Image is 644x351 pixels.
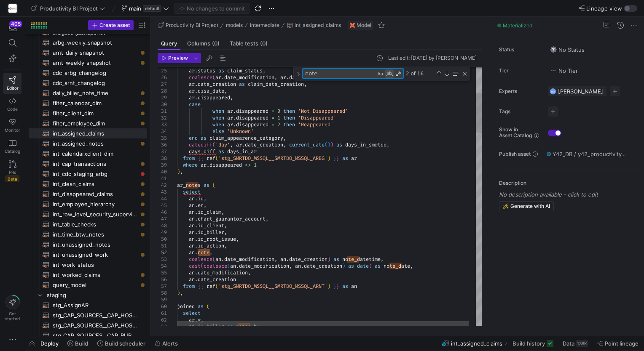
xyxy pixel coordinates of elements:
[509,336,557,351] button: Build history
[5,175,19,182] span: Beta
[53,179,137,189] span: int_clean_claims​​​​​​​​​​
[242,141,245,148] span: .
[336,141,342,148] span: as
[53,129,137,138] span: int_assigned_claims​​​​​​​​​​
[351,155,357,162] span: ar
[195,88,198,94] span: .
[158,189,167,195] div: 43
[158,101,167,108] div: 30
[3,20,21,35] button: 405
[218,148,224,155] span: as
[212,74,215,81] span: (
[29,209,147,219] div: Press SPACE to select this row.
[158,74,167,81] div: 26
[295,22,341,28] span: int_assigned_claims
[209,162,242,168] span: disappeared
[499,151,531,157] span: Publish asset
[29,239,147,250] a: int_unassigned_notes​​​​​​​​​​
[88,20,134,30] button: Create asset
[158,182,167,189] div: 42
[64,336,92,351] button: Build
[227,114,233,121] span: ar
[236,121,268,128] span: disappeared
[53,189,137,199] span: int_disappeared_claims​​​​​​​​​​
[274,74,277,81] span: ,
[29,118,147,128] div: Press SPACE to select this row.
[29,280,147,290] a: query_model​​​​​​​​​​
[158,121,167,128] div: 33
[325,141,327,148] span: (
[271,114,274,121] span: =
[254,162,257,168] span: 1
[245,141,283,148] span: date_creation
[166,22,218,28] span: Productivity BI Project
[233,114,236,121] span: .
[215,74,221,81] span: ar
[29,179,147,189] a: int_clean_claims​​​​​​​​​​
[29,179,147,189] div: Press SPACE to select this row.
[29,300,147,310] a: stg_AssignAR​​​​​​​​​​
[195,202,198,209] span: .
[158,209,167,215] div: 46
[53,250,137,260] span: int_unassigned_work​​​​​​​​​​
[53,280,137,290] span: query_model​​​​​​​​​​
[53,109,137,118] span: filter_client_dim​​​​​​​​​​
[53,88,137,98] span: daily_biller_note_time​​​​​​​​​​
[295,67,302,81] div: Toggle Replace
[189,209,195,215] span: an
[29,320,147,330] a: stg_CAP_SOURCES__CAP_HOSPITAL_REEVES_TRANSACTION​​​​​​​​​​
[29,229,147,239] a: int_time_btw_notes​​​​​​​​​​
[394,69,403,78] div: Use Regular Expression (Alt+R)
[183,162,198,168] span: where
[499,191,641,198] p: No description available - click to edit
[559,336,592,351] button: Data138K
[230,94,233,101] span: ,
[304,81,307,88] span: ,
[189,67,195,74] span: ar
[9,170,16,175] span: PRs
[327,141,330,148] span: )
[29,138,147,149] a: int_assigned_notes​​​​​​​​​​
[53,169,137,179] span: int_cdc_staging_arbg​​​​​​​​​​
[499,68,541,74] span: Tier
[29,37,147,48] a: arbg_weekly_snapshot​​​​​​​​​​
[5,149,20,154] span: Catalog
[513,340,545,347] span: Build history
[605,340,639,347] span: Point lineage
[233,108,236,114] span: .
[9,21,22,27] div: 405
[499,127,532,138] span: Show in Asset Catalog
[236,114,268,121] span: disappeared
[161,41,177,46] span: Query
[195,94,198,101] span: .
[3,136,21,157] a: Catalog
[29,209,147,219] a: int_row_level_security_supervisor​​​​​​​​​​
[189,101,201,108] span: case
[248,20,282,30] button: intermediate
[158,141,167,148] div: 36
[29,199,147,209] div: Press SPACE to select this row.
[503,22,532,29] span: Materialized
[158,94,167,101] div: 29
[207,155,215,162] span: ref
[263,67,266,74] span: ,
[3,157,21,186] a: PRsBeta
[29,108,147,118] div: Press SPACE to select this row.
[158,135,167,141] div: 35
[177,168,180,175] span: )
[47,290,146,300] span: staging
[53,331,137,340] span: stg_CAP_SOURCES__CAP_RURAL_REEVES_PATIENT_PAYMENT​​​​​​​​​​
[29,199,147,209] a: int_employee_hierarchy​​​​​​​​​​
[158,67,167,74] div: 25
[283,114,295,121] span: then
[29,88,147,98] a: daily_biller_note_time​​​​​​​​​​
[553,151,627,157] span: Y42_DB / y42_productivity_bi_project_main / INT_ASSIGNED_CLAIMS
[285,20,343,30] button: int_assigned_claims
[53,321,137,330] span: stg_CAP_SOURCES__CAP_HOSPITAL_REEVES_TRANSACTION​​​​​​​​​​
[558,88,603,95] span: [PERSON_NAME]
[53,240,137,250] span: int_unassigned_notes​​​​​​​​​​
[53,159,137,169] span: int_cap_transactions​​​​​​​​​​
[187,41,220,46] span: Columns
[327,155,330,162] span: )
[207,162,209,168] span: .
